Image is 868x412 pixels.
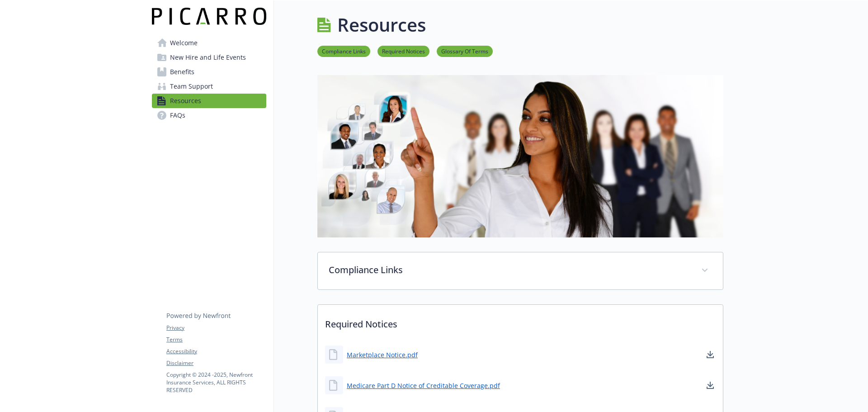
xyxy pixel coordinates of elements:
[347,350,418,360] a: Marketplace Notice.pdf
[170,94,201,108] span: Resources
[166,371,266,394] p: Copyright © 2024 - 2025 , Newfront Insurance Services, ALL RIGHTS RESERVED
[166,359,266,367] a: Disclaimer
[166,347,266,355] a: Accessibility
[705,380,716,391] a: download document
[437,47,493,55] a: Glossary Of Terms
[152,65,266,79] a: Benefits
[317,75,723,237] img: resources page banner
[152,94,266,108] a: Resources
[170,50,246,65] span: New Hire and Life Events
[170,36,198,50] span: Welcome
[170,108,185,123] span: FAQs
[318,252,723,289] div: Compliance Links
[170,65,194,79] span: Benefits
[317,47,370,55] a: Compliance Links
[377,47,429,55] a: Required Notices
[170,79,213,94] span: Team Support
[705,349,716,360] a: download document
[166,336,266,344] a: Terms
[347,381,500,390] a: Medicare Part D Notice of Creditable Coverage.pdf
[152,108,266,123] a: FAQs
[152,79,266,94] a: Team Support
[318,305,723,338] p: Required Notices
[337,11,426,38] h1: Resources
[152,50,266,65] a: New Hire and Life Events
[329,263,690,277] p: Compliance Links
[166,324,266,332] a: Privacy
[152,36,266,50] a: Welcome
